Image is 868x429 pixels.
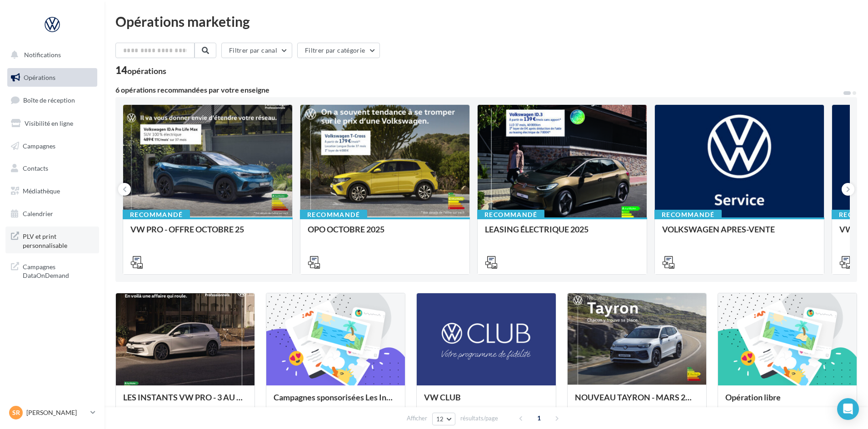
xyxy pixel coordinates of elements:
[436,415,444,423] span: 12
[575,393,699,411] div: NOUVEAU TAYRON - MARS 2025
[123,210,190,220] div: Recommandé
[25,119,73,127] span: Visibilité en ligne
[532,411,546,425] span: 1
[485,225,639,243] div: LEASING ÉLECTRIQUE 2025
[115,86,843,94] div: 6 opérations recommandées par votre enseigne
[654,210,722,220] div: Recommandé
[5,45,95,64] button: Notifications
[407,414,427,423] span: Afficher
[127,67,166,75] div: opérations
[24,51,61,59] span: Notifications
[23,230,94,250] span: PLV et print personnalisable
[5,137,99,156] a: Campagnes
[5,182,99,201] a: Médiathèque
[130,225,285,243] div: VW PRO - OFFRE OCTOBRE 25
[23,142,55,149] span: Campagnes
[5,257,99,284] a: Campagnes DataOnDemand
[5,68,99,87] a: Opérations
[5,114,99,133] a: Visibilité en ligne
[24,74,55,81] span: Opérations
[837,398,859,420] div: Open Intercom Messenger
[12,408,20,417] span: SR
[432,413,455,425] button: 12
[300,210,367,220] div: Recommandé
[221,43,292,58] button: Filtrer par canal
[297,43,380,58] button: Filtrer par catégorie
[5,204,99,223] a: Calendrier
[115,65,166,75] div: 14
[5,227,99,253] a: PLV et print personnalisable
[477,210,544,220] div: Recommandé
[123,393,247,411] div: LES INSTANTS VW PRO - 3 AU [DATE]
[308,225,462,243] div: OPO OCTOBRE 2025
[460,414,498,423] span: résultats/page
[23,187,60,195] span: Médiathèque
[662,225,817,243] div: VOLKSWAGEN APRES-VENTE
[424,393,548,411] div: VW CLUB
[725,393,849,411] div: Opération libre
[274,393,398,411] div: Campagnes sponsorisées Les Instants VW Octobre
[23,261,94,280] span: Campagnes DataOnDemand
[26,408,87,417] p: [PERSON_NAME]
[5,159,99,178] a: Contacts
[23,164,48,172] span: Contacts
[23,210,53,217] span: Calendrier
[23,96,75,104] span: Boîte de réception
[115,15,857,28] div: Opérations marketing
[5,90,99,110] a: Boîte de réception
[7,404,97,421] a: SR [PERSON_NAME]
